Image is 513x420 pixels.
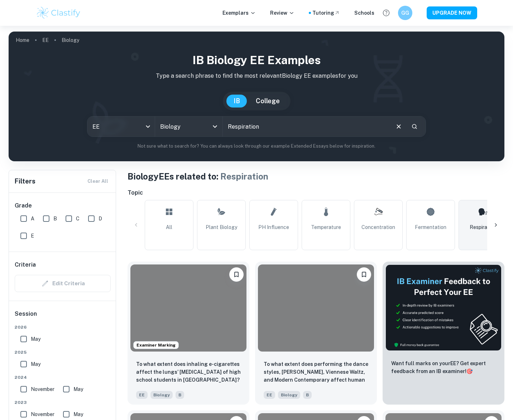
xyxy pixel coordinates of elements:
button: Bookmark [229,267,244,282]
h6: Filters [15,176,35,186]
p: Biology [62,36,79,44]
button: Open [210,121,220,132]
button: UPGRADE NOW [427,6,477,19]
div: Criteria filters are unavailable when searching by topic [15,275,111,292]
span: May [73,385,83,393]
span: May [31,360,40,368]
span: A [31,215,34,223]
p: Not sure what to search for? You can always look through our example Extended Essays below for in... [14,143,499,150]
h6: GG [401,9,409,17]
span: 2024 [15,374,111,381]
p: Review [270,9,294,17]
button: Help and Feedback [380,7,392,19]
span: C [76,215,80,223]
span: November [31,385,54,393]
a: BookmarkTo what extent does performing the dance styles, Cha Cha, Viennese Waltz, and Modern Cont... [255,262,377,405]
span: 🎯 [466,368,473,374]
span: Fermentation [415,223,446,231]
span: B [176,391,184,399]
span: May [31,335,40,343]
span: 2025 [15,349,111,355]
span: May [73,410,83,418]
span: Biology [278,391,300,399]
span: Respiration [220,171,268,181]
a: Home [16,35,29,45]
span: Temperature [311,223,341,231]
div: EE [87,116,155,137]
span: 2026 [15,324,111,330]
span: B [303,391,312,399]
a: EE [42,35,49,45]
p: Want full marks on your EE ? Get expert feedback from an IB examiner! [391,359,496,375]
button: Search [408,120,421,133]
h6: Grade [15,201,111,210]
img: Clastify logo [36,6,81,20]
h6: Topic [128,188,504,197]
span: E [31,232,34,240]
span: B [53,215,57,223]
a: Schools [354,9,374,17]
input: E.g. photosynthesis, coffee and protein, HDI and diabetes... [223,116,389,137]
span: November [31,410,54,418]
a: ThumbnailWant full marks on yourEE? Get expert feedback from an IB examiner! [383,262,504,405]
span: All [166,223,172,231]
button: GG [398,6,412,20]
h6: Criteria [15,261,36,269]
span: Concentration [361,223,395,231]
a: Tutoring [312,9,340,17]
span: EE [264,391,275,399]
h1: IB Biology EE examples [14,52,499,69]
button: Clear [392,120,406,133]
button: College [249,95,287,108]
p: To what extent does inhaling e-cigarettes affect the lungs’ vital capacity of high school student... [136,360,241,384]
span: 2023 [15,399,111,406]
p: To what extent does performing the dance styles, Cha Cha, Viennese Waltz, and Modern Contemporary... [264,360,368,385]
p: Type a search phrase to find the most relevant Biology EE examples for you [14,72,499,80]
img: profile cover [9,32,504,161]
span: D [99,215,102,223]
p: Exemplars [222,9,256,17]
h6: Session [15,310,111,324]
span: Respiration [470,223,496,231]
img: Thumbnail [385,264,502,351]
h1: Biology EEs related to: [128,170,504,183]
button: Bookmark [357,267,371,282]
a: Examiner MarkingBookmarkTo what extent does inhaling e-cigarettes affect the lungs’ vital capacit... [128,262,249,405]
span: Plant Biology [206,223,237,231]
span: pH Influence [258,223,289,231]
span: EE [136,391,148,399]
span: Biology [150,391,173,399]
span: Examiner Marking [134,342,178,348]
button: IB [226,95,247,108]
